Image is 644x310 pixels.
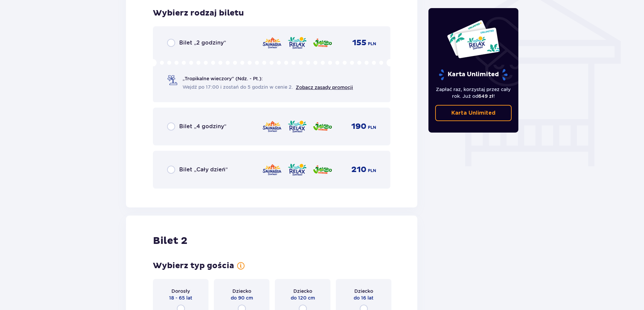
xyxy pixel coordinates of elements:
p: Karta Unlimited [438,69,508,81]
p: Wybierz rodzaj biletu [153,8,244,18]
span: Wejdź po 17:00 i zostań do 5 godzin w cenie 2. [183,84,293,90]
img: zone logo [262,163,282,177]
p: Dorosły [171,288,190,294]
p: Karta Unlimited [451,109,495,117]
p: Bilet „4 godziny” [179,123,226,130]
p: Dziecko [293,288,312,294]
img: zone logo [262,36,282,50]
img: zone logo [262,119,282,134]
p: Bilet „2 godziny” [179,39,226,47]
p: 210 [351,165,366,175]
p: PLN [368,168,376,174]
a: Karta Unlimited [435,105,512,121]
img: zone logo [313,163,332,177]
p: do 16 lat [354,294,374,301]
p: PLN [368,124,376,131]
p: 18 - 65 lat [169,294,192,301]
p: Wybierz typ gościa [153,261,234,271]
img: zone logo [313,36,332,50]
p: Bilet „Cały dzień” [179,166,228,173]
p: Bilet 2 [153,234,187,247]
img: zone logo [287,119,307,134]
p: do 120 cm [291,294,315,301]
p: Zapłać raz, korzystaj przez cały rok. Już od ! [435,86,512,100]
img: zone logo [313,119,332,134]
span: 649 zł [478,93,493,99]
img: zone logo [287,163,307,177]
a: Zobacz zasady promocji [296,85,353,90]
p: PLN [368,41,376,47]
p: 190 [351,121,366,132]
p: Dziecko [232,288,251,294]
p: „Tropikalne wieczory" (Ndz. - Pt.): [183,75,263,82]
p: Dziecko [354,288,373,294]
p: do 90 cm [231,294,253,301]
img: zone logo [287,36,307,50]
p: 155 [352,38,366,48]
